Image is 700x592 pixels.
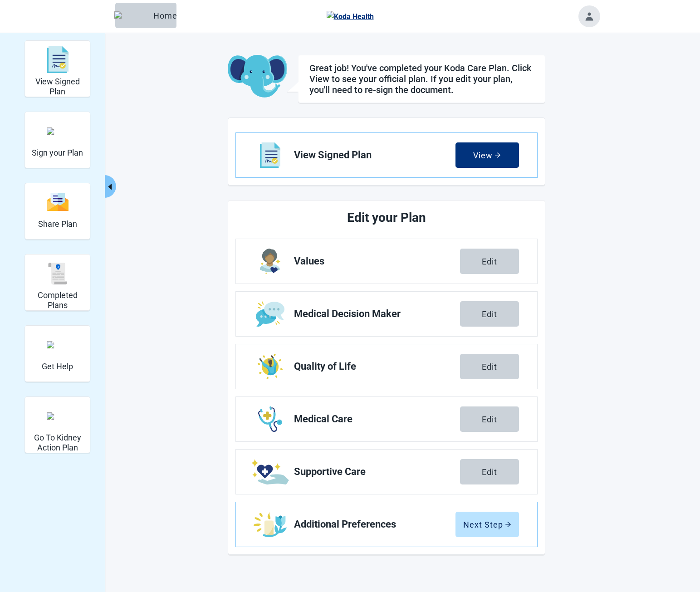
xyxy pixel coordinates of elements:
button: Edit [460,459,519,484]
span: Additional Preferences [294,519,455,530]
button: Edit [460,406,519,432]
button: Toggle account menu [578,5,600,27]
span: View Signed Plan [294,150,455,161]
div: Edit [482,257,497,266]
img: person-question.svg [47,341,69,348]
img: make_plan_official.svg [47,127,69,135]
div: Share Plan [24,183,90,240]
h1: Great job! You've completed your Koda Care Plan. Click View to see your official plan. If you edi... [309,63,534,95]
span: arrow-right [494,152,501,158]
button: Viewarrow-right [455,142,519,168]
span: Medical Decision Maker [294,308,460,319]
div: Go To Kidney Action Plan [24,396,90,453]
span: caret-left [106,182,114,191]
button: Edit [460,249,519,274]
div: Edit [482,309,497,318]
div: Completed Plans [24,254,90,311]
h2: Share Plan [38,219,77,229]
div: Edit [482,362,497,371]
span: Quality of Life [294,361,460,372]
img: svg%3e [47,263,69,284]
img: svg%3e [47,192,69,212]
a: Edit Values section [236,239,537,284]
a: View View Signed Plan section [236,133,537,177]
span: arrow-right [505,521,511,528]
h2: Edit your Plan [269,208,504,228]
div: Get Help [24,325,90,382]
h2: Completed Plans [29,290,86,310]
h2: Sign your Plan [32,148,83,158]
a: Edit Quality of Life section [236,344,537,389]
div: View [473,151,501,160]
button: Edit [460,354,519,379]
main: Main content [173,55,600,555]
div: Edit [482,415,497,424]
a: Edit Supportive Care section [236,450,537,494]
a: Edit Medical Decision Maker section [236,292,537,336]
button: ElephantHome [115,3,176,28]
div: Home [122,11,169,20]
div: Sign your Plan [24,112,90,168]
button: Next Steparrow-right [455,512,519,537]
div: View Signed Plan [24,40,90,97]
button: Collapse menu [105,175,116,198]
a: Edit Additional Preferences section [236,502,537,547]
span: Medical Care [294,414,460,425]
img: kidney_action_plan.svg [47,412,69,420]
img: Koda Elephant [228,55,287,98]
img: Koda Health [327,11,374,22]
h2: Get Help [42,362,73,372]
div: Next Step [463,520,511,529]
a: Edit Medical Care section [236,397,537,441]
h2: Go To Kidney Action Plan [29,433,86,452]
button: Edit [460,301,519,327]
img: Elephant [114,11,150,20]
span: Supportive Care [294,466,460,477]
span: Values [294,256,460,267]
img: svg%3e [47,46,69,73]
div: Edit [482,467,497,476]
h2: View Signed Plan [29,77,86,96]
